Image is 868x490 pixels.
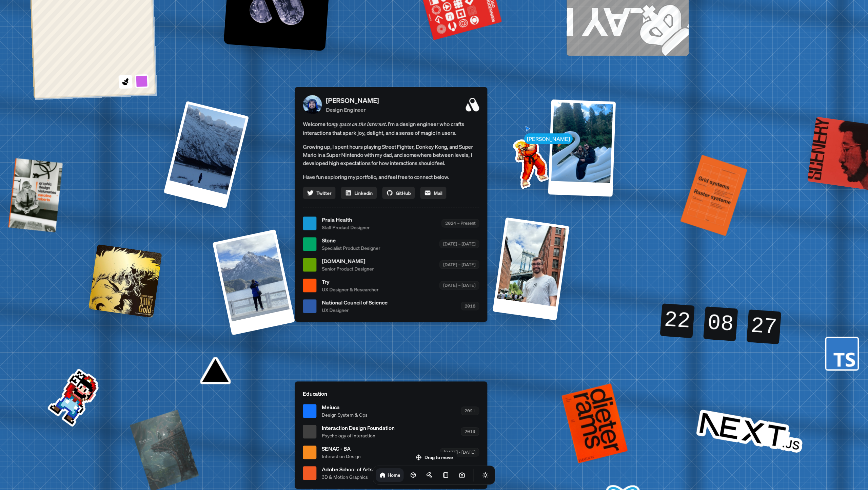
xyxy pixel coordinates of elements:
span: Psychology of Interaction [322,432,395,439]
div: [DATE] – [DATE] [439,281,479,289]
span: Senior Product Designer [322,265,374,272]
div: 27 [747,309,781,344]
span: Adobe School of Arts [322,465,373,473]
div: 2021 [461,407,479,415]
span: Twitter [316,189,331,196]
button: Toggle Theme [479,468,492,482]
p: Design Engineer [326,106,379,114]
span: Praia Health [322,215,370,224]
a: GitHub [382,187,415,199]
span: Stone [322,236,380,244]
em: my space on the internet. [331,120,388,127]
a: Linkedin [341,187,377,199]
img: Profile example [495,128,564,196]
span: [DOMAIN_NAME] [322,257,374,265]
div: [DATE] – [DATE] [439,240,479,248]
span: Interaction Design Foundation [322,424,395,432]
span: Meiuca [322,403,368,411]
p: Education [303,390,479,398]
a: Twitter [303,187,335,199]
span: Welcome to I'm a design engineer who crafts interactions that spark joy, delight, and a sense of ... [303,119,479,137]
span: UX Designer [322,306,388,314]
div: 2024 – Present [441,219,479,227]
span: National Council of Science [322,298,388,306]
span: UX Designer & Researcher [322,286,378,293]
div: [DATE] – [DATE] [439,260,479,269]
h1: Home [388,472,400,478]
span: Try [322,278,378,286]
img: Profile Picture [303,95,322,114]
span: Specialist Product Designer [322,244,380,251]
span: Mail [434,189,442,196]
div: 2019 [461,427,479,436]
span: Design System & Ops [322,411,368,418]
p: Growing up, I spent hours playing Street Fighter, Donkey Kong, and Super Mario in a Super Nintend... [303,143,479,167]
div: [DATE] - [DATE] [440,448,479,456]
span: Staff Product Designer [322,224,370,231]
span: SENAC - BA [322,445,361,453]
span: 3D & Motion Graphics [322,473,373,480]
p: [PERSON_NAME] [326,95,379,106]
span: Linkedin [354,189,373,196]
span: Interaction Design [322,453,361,460]
span: GitHub [396,189,411,196]
div: 2018 [461,302,479,310]
a: Home [376,468,404,482]
p: Have fun exploring my portfolio, and feel free to connect below. [303,172,479,181]
a: Mail [420,187,446,199]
